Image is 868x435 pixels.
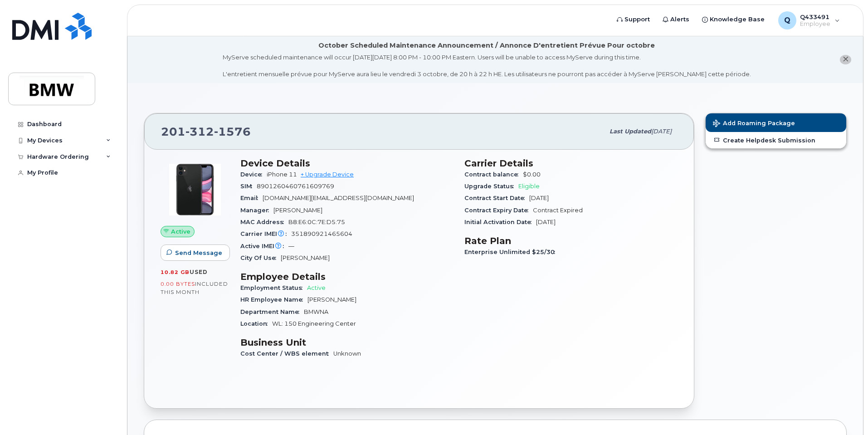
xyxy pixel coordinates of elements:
span: 351890921465604 [291,230,352,237]
span: Active [171,227,190,236]
button: Add Roaming Package [706,113,846,132]
button: close notification [840,55,851,64]
span: Carrier IMEI [240,230,291,237]
span: Manager [240,207,273,214]
span: Device [240,171,267,178]
span: WL: 150 Engineering Center [272,320,356,327]
span: City Of Use [240,254,281,261]
span: [PERSON_NAME] [307,296,356,303]
iframe: Messenger Launcher [829,396,861,428]
span: Cost Center / WBS element [240,350,333,357]
span: $0.00 [523,171,541,178]
span: 201 [161,125,251,138]
span: Location [240,320,272,327]
span: 1576 [214,125,251,138]
h3: Device Details [240,158,454,169]
span: Contract Expiry Date [464,207,533,214]
span: [PERSON_NAME] [273,207,322,214]
span: Active IMEI [240,243,288,249]
img: iPhone_11.jpg [168,162,222,217]
span: [DATE] [536,219,556,225]
span: Last updated [610,128,651,135]
span: Employment Status [240,284,307,291]
h3: Carrier Details [464,158,678,169]
span: Email [240,195,263,201]
span: Eligible [518,183,540,190]
span: Send Message [175,249,222,257]
span: Active [307,284,326,291]
span: HR Employee Name [240,296,307,303]
span: Upgrade Status [464,183,518,190]
span: MAC Address [240,219,288,225]
span: Enterprise Unlimited $25/30 [464,249,560,255]
span: 0.00 Bytes [161,281,195,287]
span: included this month [161,280,228,295]
span: 312 [185,125,214,138]
span: Unknown [333,350,361,357]
h3: Business Unit [240,337,454,348]
span: Contract Start Date [464,195,529,201]
span: [DATE] [651,128,672,135]
span: B8:E6:0C:7E:D5:75 [288,219,345,225]
span: used [190,269,208,275]
span: iPhone 11 [267,171,297,178]
span: BMWNA [304,308,328,315]
span: [DOMAIN_NAME][EMAIL_ADDRESS][DOMAIN_NAME] [263,195,414,201]
span: 10.82 GB [161,269,190,275]
div: October Scheduled Maintenance Announcement / Annonce D'entretient Prévue Pour octobre [318,41,655,50]
span: Department Name [240,308,304,315]
a: Create Helpdesk Submission [706,132,846,148]
span: [PERSON_NAME] [281,254,330,261]
span: 8901260460761609769 [257,183,334,190]
span: [DATE] [529,195,549,201]
span: SIM [240,183,257,190]
span: Add Roaming Package [713,120,795,128]
h3: Employee Details [240,271,454,282]
div: MyServe scheduled maintenance will occur [DATE][DATE] 8:00 PM - 10:00 PM Eastern. Users will be u... [223,53,751,78]
span: — [288,243,294,249]
a: + Upgrade Device [301,171,354,178]
h3: Rate Plan [464,235,678,246]
button: Send Message [161,244,230,261]
span: Contract balance [464,171,523,178]
span: Contract Expired [533,207,583,214]
span: Initial Activation Date [464,219,536,225]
